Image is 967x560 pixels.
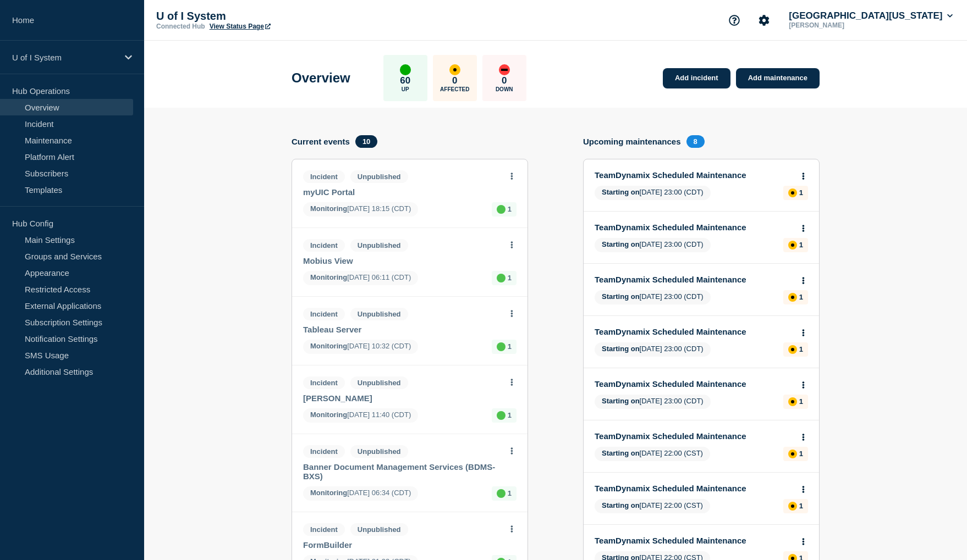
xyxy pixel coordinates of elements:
[303,308,345,320] span: Incident
[449,64,460,75] div: affected
[303,187,502,197] a: myUIC Portal
[595,499,710,513] span: [DATE] 22:00 (CST)
[595,447,710,461] span: [DATE] 22:00 (CST)
[303,523,345,536] span: Incident
[508,342,512,351] p: 1
[788,502,797,511] div: affected
[595,290,711,304] span: [DATE] 23:00 (CDT)
[595,327,793,336] a: TeamDynamix Scheduled Maintenance
[799,188,803,197] p: 1
[310,273,347,281] span: Monitoring
[583,137,681,146] h4: Upcoming maintenances
[799,293,803,301] p: 1
[602,345,640,353] span: Starting on
[595,275,793,284] a: TeamDynamix Scheduled Maintenance
[497,205,506,214] div: up
[686,135,705,148] span: 8
[310,204,347,213] span: Monitoring
[595,170,793,180] a: TeamDynamix Scheduled Maintenance
[602,188,640,196] span: Starting on
[788,188,797,197] div: affected
[752,9,776,32] button: Account settings
[350,445,408,458] span: Unpublished
[788,450,797,458] div: affected
[788,345,797,354] div: affected
[210,23,271,30] a: View Status Page
[355,135,377,148] span: 10
[292,137,350,146] h4: Current events
[595,223,793,232] a: TeamDynamix Scheduled Maintenance
[497,411,506,420] div: up
[788,397,797,406] div: affected
[508,489,512,497] p: 1
[595,342,711,357] span: [DATE] 23:00 (CDT)
[508,411,512,419] p: 1
[799,502,803,510] p: 1
[400,75,410,86] p: 60
[595,186,711,200] span: [DATE] 23:00 (CDT)
[350,308,408,320] span: Unpublished
[402,86,409,92] p: Up
[350,239,408,252] span: Unpublished
[787,21,901,29] p: [PERSON_NAME]
[595,238,711,252] span: [DATE] 23:00 (CDT)
[350,376,408,389] span: Unpublished
[350,170,408,183] span: Unpublished
[303,170,345,183] span: Incident
[595,379,793,389] a: TeamDynamix Scheduled Maintenance
[602,292,640,301] span: Starting on
[663,68,730,88] a: Add incident
[292,70,350,86] h1: Overview
[400,64,411,75] div: up
[497,274,506,282] div: up
[602,449,640,457] span: Starting on
[303,340,418,354] span: [DATE] 10:32 (CDT)
[440,86,469,92] p: Affected
[595,431,793,441] a: TeamDynamix Scheduled Maintenance
[799,450,803,458] p: 1
[508,205,512,213] p: 1
[310,489,347,497] span: Monitoring
[595,484,793,493] a: TeamDynamix Scheduled Maintenance
[303,202,418,217] span: [DATE] 18:15 (CDT)
[303,445,345,458] span: Incident
[595,395,711,409] span: [DATE] 23:00 (CDT)
[496,86,513,92] p: Down
[303,408,418,423] span: [DATE] 11:40 (CDT)
[595,536,793,545] a: TeamDynamix Scheduled Maintenance
[156,23,205,30] p: Connected Hub
[788,241,797,249] div: affected
[602,501,640,509] span: Starting on
[602,240,640,248] span: Starting on
[310,342,347,350] span: Monitoring
[303,486,418,501] span: [DATE] 06:34 (CDT)
[303,271,418,285] span: [DATE] 06:11 (CDT)
[303,256,502,265] a: Mobius View
[156,10,376,23] p: U of I System
[502,75,507,86] p: 0
[303,540,502,550] a: FormBuilder
[723,9,746,32] button: Support
[799,397,803,406] p: 1
[736,68,820,88] a: Add maintenance
[497,489,506,498] div: up
[303,376,345,389] span: Incident
[310,411,347,419] span: Monitoring
[303,239,345,252] span: Incident
[350,523,408,536] span: Unpublished
[303,462,502,481] a: Banner Document Management Services (BDMS-BXS)
[508,274,512,282] p: 1
[799,241,803,249] p: 1
[499,64,510,75] div: down
[497,342,506,351] div: up
[799,345,803,353] p: 1
[788,293,797,302] div: affected
[12,53,118,62] p: U of I System
[602,397,640,405] span: Starting on
[303,325,502,334] a: Tableau Server
[303,393,502,403] a: [PERSON_NAME]
[787,10,955,21] button: [GEOGRAPHIC_DATA][US_STATE]
[452,75,457,86] p: 0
